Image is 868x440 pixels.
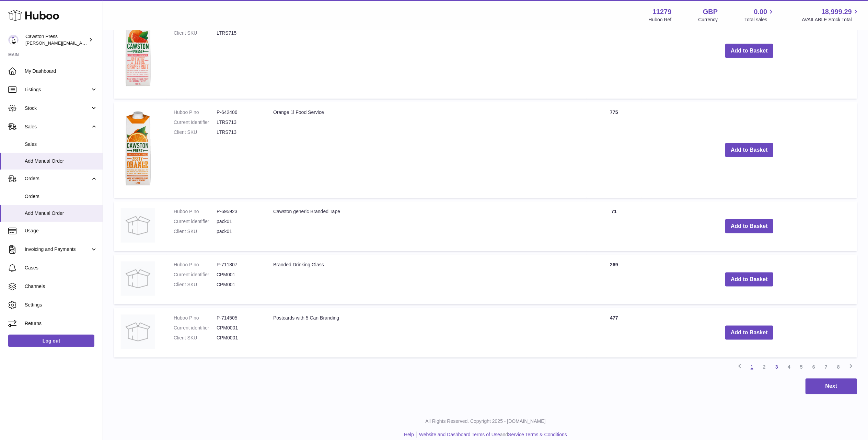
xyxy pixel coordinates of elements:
[174,30,217,36] dt: Client SKU
[217,228,259,235] dd: pack01
[821,7,852,16] span: 18,999.29
[174,208,217,215] dt: Huboo P no
[25,283,97,290] span: Channels
[174,315,217,321] dt: Huboo P no
[25,141,97,148] span: Sales
[508,432,567,438] a: Service Terms & Conditions
[121,315,155,349] img: Postcards with 5 Can Branding
[25,68,97,74] span: My Dashboard
[25,228,97,234] span: Usage
[417,432,567,438] li: and
[587,201,641,251] td: 71
[266,3,587,99] td: Pink Grapefruit 1l
[217,119,259,126] dd: LTRS713
[25,158,97,164] span: Add Manual Order
[25,265,97,271] span: Cases
[8,335,94,347] a: Log out
[744,16,775,23] span: Total sales
[174,109,217,116] dt: Huboo P no
[25,105,90,112] span: Stock
[758,361,771,373] a: 2
[174,325,217,331] dt: Current identifier
[174,335,217,341] dt: Client SKU
[174,281,217,288] dt: Client SKU
[217,315,259,321] dd: P-714505
[174,228,217,235] dt: Client SKU
[808,361,820,373] a: 6
[802,7,860,23] a: 18,999.29 AVAILABLE Stock Total
[174,218,217,225] dt: Current identifier
[217,218,259,225] dd: pack01
[587,255,641,304] td: 269
[703,7,718,16] strong: GBP
[217,129,259,136] dd: LTRS713
[25,302,97,308] span: Settings
[725,326,773,340] button: Add to Basket
[25,33,87,46] div: Cawston Press
[25,86,90,93] span: Listings
[25,320,97,327] span: Returns
[121,109,155,189] img: Orange 1l Food Service
[266,255,587,304] td: Branded Drinking Glass
[121,10,155,90] img: Pink Grapefruit 1l
[783,361,795,373] a: 4
[725,44,773,58] button: Add to Basket
[771,361,783,373] a: 3
[754,7,767,16] span: 0.00
[217,281,259,288] dd: CPM001
[108,418,863,425] p: All Rights Reserved. Copyright 2025 - [DOMAIN_NAME]
[217,335,259,341] dd: CPM0001
[25,40,174,46] span: [PERSON_NAME][EMAIL_ADDRESS][PERSON_NAME][DOMAIN_NAME]
[806,379,857,395] button: Next
[266,201,587,251] td: Cawston generic Branded Tape
[795,361,808,373] a: 5
[217,30,259,36] dd: LTRS715
[25,175,90,182] span: Orders
[744,7,775,23] a: 0.00 Total sales
[121,208,155,243] img: Cawston generic Branded Tape
[25,246,90,253] span: Invoicing and Payments
[725,143,773,157] button: Add to Basket
[725,219,773,233] button: Add to Basket
[174,271,217,278] dt: Current identifier
[698,16,718,23] div: Currency
[746,361,758,373] a: 1
[217,262,259,268] dd: P-711807
[587,102,641,198] td: 775
[25,124,90,130] span: Sales
[217,109,259,116] dd: P-642406
[419,432,500,438] a: Website and Dashboard Terms of Use
[8,35,19,45] img: thomas.carson@cawstonpress.com
[725,273,773,287] button: Add to Basket
[121,262,155,296] img: Branded Drinking Glass
[266,308,587,358] td: Postcards with 5 Can Branding
[174,129,217,136] dt: Client SKU
[25,193,97,200] span: Orders
[649,16,672,23] div: Huboo Ref
[832,361,845,373] a: 8
[802,16,860,23] span: AVAILABLE Stock Total
[820,361,832,373] a: 7
[217,271,259,278] dd: CPM001
[652,7,672,16] strong: 11279
[266,102,587,198] td: Orange 1l Food Service
[174,119,217,126] dt: Current identifier
[404,432,414,438] a: Help
[587,3,641,99] td: 698
[174,262,217,268] dt: Huboo P no
[25,210,97,217] span: Add Manual Order
[587,308,641,358] td: 477
[217,325,259,331] dd: CPM0001
[217,208,259,215] dd: P-695923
